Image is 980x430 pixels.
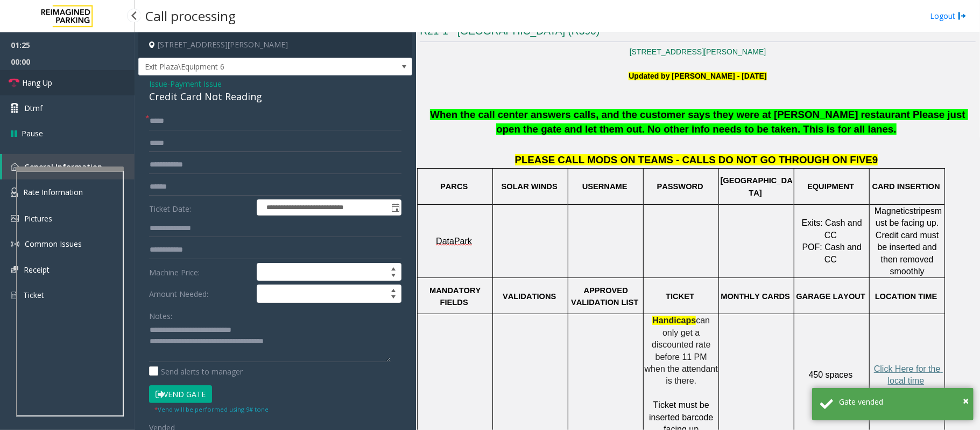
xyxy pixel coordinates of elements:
span: GARAGE LAYOUT [796,292,865,301]
span: Dtmf [24,102,43,114]
h3: R21-1 - [GEOGRAPHIC_DATA] (R390) [420,24,976,42]
span: Increase value [386,263,401,272]
span: Magnetic [875,206,910,216]
span: APPROVED VALIDATION LIST [571,286,638,307]
span: [GEOGRAPHIC_DATA] [721,176,793,197]
span: VALIDATIONS [503,292,556,301]
span: stripes [910,206,935,216]
span: When the call center answers calls, and the customer says they were at [PERSON_NAME] restaurant P... [430,109,968,135]
div: Gate vended [839,396,965,407]
img: 'icon' [11,188,18,197]
span: Exit Plaza\Equipment 6 [139,58,357,75]
span: Decrease value [386,294,401,302]
span: Decrease value [386,272,401,281]
button: Close [963,393,969,409]
span: LOCATION TIME [875,292,937,301]
small: Vend will be performed using 9# tone [154,405,269,413]
span: PLEASE CALL MODS ON TEAMS - CALLS DO NOT GO THROUGH ON FIVE9 [515,154,878,165]
a: [STREET_ADDRESS][PERSON_NAME] [630,47,766,56]
button: Vend Gate [149,385,212,404]
span: MANDATORY FIELDS [429,286,483,307]
span: CARD INSERTION [872,182,940,191]
span: Exits: Cash and CC [802,218,865,239]
span: PARCS [440,182,468,191]
span: Payment Issue [170,78,222,89]
a: Logout [930,10,967,22]
b: Updated by [PERSON_NAME] - [DATE] [629,72,766,80]
span: EQUIPMENT [807,182,854,191]
h4: [STREET_ADDRESS][PERSON_NAME] [138,32,412,58]
span: Toggle popup [389,200,401,215]
span: DataPark [436,237,472,246]
img: 'icon' [11,215,19,222]
a: Click Here for the local time [874,365,943,385]
label: Send alerts to manager [149,366,243,377]
span: - [167,79,222,89]
span: USERNAME [582,182,628,191]
span: Hang Up [22,77,52,88]
a: General Information [2,154,135,179]
span: 450 spaces [809,370,853,379]
span: POF: Cash and CC [802,242,864,263]
span: Issue [149,78,167,89]
label: Notes: [149,307,172,322]
label: Ticket Date: [146,199,254,216]
span: PASSWORD [657,182,703,191]
label: Amount Needed: [146,285,254,303]
img: logout [958,10,967,22]
div: Credit Card Not Reading [149,89,401,104]
span: Increase value [386,285,401,294]
img: 'icon' [11,266,18,273]
span: TICKET [666,292,694,301]
span: Pause [22,128,43,139]
span: Click Here for the local time [874,364,943,385]
span: General Information [24,162,102,172]
span: Handicaps [652,316,696,325]
img: 'icon' [11,240,19,248]
span: MONTHLY CARDS [721,292,790,301]
img: 'icon' [11,163,19,171]
span: SOLAR WINDS [502,182,558,191]
h3: Call processing [140,3,241,29]
img: 'icon' [11,290,18,300]
label: Machine Price: [146,263,254,281]
span: × [963,393,969,408]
